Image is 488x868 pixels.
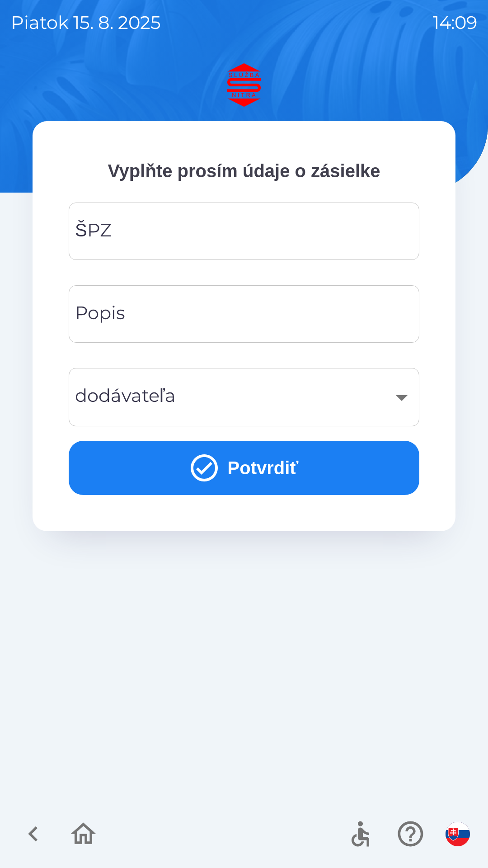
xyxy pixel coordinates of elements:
img: Logo [33,63,455,107]
p: piatok 15. 8. 2025 [11,9,161,36]
img: sk flag [446,822,470,846]
p: 14:09 [433,9,477,36]
p: Vyplňte prosím údaje o zásielke [69,157,419,184]
button: Potvrdiť [69,441,419,495]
